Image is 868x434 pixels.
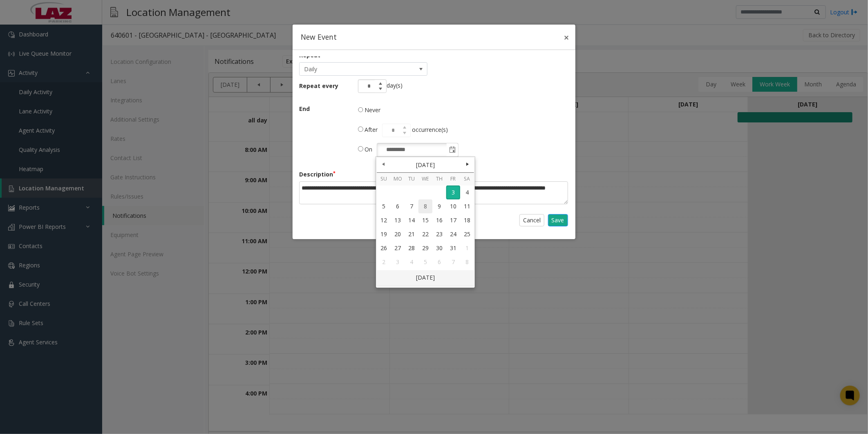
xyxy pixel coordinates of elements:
[460,255,474,269] a: 8
[377,255,391,269] a: 2
[460,213,474,227] a: 18
[562,33,571,43] a: Close
[358,79,555,97] div: day(s)
[391,213,405,227] a: 13
[447,143,458,156] span: select
[358,146,363,151] input: On
[432,213,446,227] a: 16
[299,102,343,116] div: End
[358,123,378,137] label: After
[432,241,446,255] a: 30
[380,159,471,171] a: [DATE]
[375,80,386,86] span: Increase value
[432,255,446,269] a: 6
[446,255,460,269] a: 7
[377,213,391,227] a: 12
[460,199,474,213] a: 11
[432,199,446,213] a: 9
[418,255,432,269] a: 5
[418,241,432,255] a: 29
[299,170,336,179] label: Description
[416,63,427,76] span: select
[299,62,427,76] span: Recurrence editor
[377,199,391,213] a: 5
[446,241,460,255] a: 31
[391,199,405,213] a: 6
[301,33,567,41] span: New Event
[548,214,568,226] a: Save
[391,173,405,185] th: Monday
[460,227,474,241] a: 25
[446,199,460,213] a: 10
[300,63,401,76] span: Daily
[462,158,473,170] a: Next
[460,185,474,199] a: 4
[377,241,391,255] a: 26
[375,86,386,93] span: Decrease value
[446,185,460,199] td: Current focused date is Friday, October 03, 2025
[391,227,405,241] a: 20
[446,173,460,185] th: Friday
[358,127,363,132] input: After
[405,173,418,185] th: Tuesday
[405,255,418,269] a: 4
[446,185,460,199] a: 3
[418,227,432,241] a: 22
[358,142,372,156] label: On
[432,173,446,185] th: Thursday
[377,227,391,241] a: 19
[391,255,405,269] a: 3
[418,199,432,213] a: 8
[460,173,474,185] th: Saturday
[446,227,460,241] a: 24
[418,213,432,227] a: 15
[405,227,418,241] a: 21
[418,173,432,185] th: Wednesday
[460,241,474,255] a: 1
[405,199,418,213] a: 7
[446,213,460,227] a: 17
[299,79,343,93] div: Repeat every
[358,107,363,113] input: Never
[358,103,380,117] label: Never
[519,214,544,226] a: Cancel
[358,123,555,140] li: occurrence(s)
[432,227,446,241] a: 23
[405,241,418,255] a: 28
[405,213,418,227] a: 14
[377,173,391,185] th: Sunday
[391,241,405,255] a: 27
[377,270,474,285] a: [DATE]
